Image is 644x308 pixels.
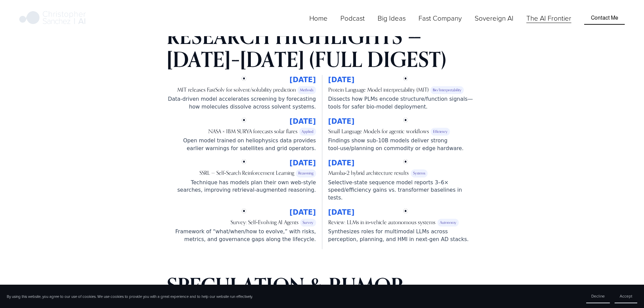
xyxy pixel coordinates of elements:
[378,13,406,24] a: folder dropdown
[328,219,478,227] h4: Review: LLMs in in‑vehicle autonomous systems
[300,219,316,227] span: Survey
[584,11,624,24] a: Contact Me
[328,208,355,217] time: [DATE]
[167,169,316,177] h4: SSRL — Self‑Search Reinforcement Learning
[411,169,428,177] span: Systems
[328,169,478,177] h4: Mamba‑2 hybrid architecture results
[340,13,365,24] a: Podcast
[475,13,514,24] a: Sovereign AI
[19,10,86,27] img: Christopher Sanchez | AI
[430,86,464,94] span: Bio/Interpretability
[328,137,478,152] p: Findings show sub‑10B models deliver strong tool‑use/planning on commodity or edge hardware.
[328,117,355,126] time: [DATE]
[167,86,316,94] h4: MIT releases FastSolv for solvent/solubility prediction
[620,293,632,299] span: Accept
[437,219,459,227] span: Autonomy
[328,128,478,136] h4: Small Language Models for agentic workflows
[431,128,450,136] span: Efficiency
[328,95,478,111] p: Dissects how PLMs encode structure/function signals—tools for safer bio‑model deployment.
[526,13,571,24] a: The AI Frontier
[167,95,316,111] p: Data‑driven model accelerates screening by forecasting how molecules dissolve across solvent syst...
[289,117,316,126] time: [DATE]
[297,86,316,94] span: Methods
[419,13,462,23] span: Fast Company
[586,289,610,303] button: Decline
[615,289,637,303] button: Accept
[378,13,406,23] span: Big Ideas
[167,137,316,152] p: Open model trained on heliophysics data provides earlier warnings for satellites and grid operators.
[591,293,605,299] span: Decline
[289,75,316,85] time: [DATE]
[167,25,478,71] h3: RESEARCH HIGHLIGHTS — [DATE]–[DATE] (FULL DIGEST)
[167,228,316,243] p: Framework of “what/when/how to evolve,” with risks, metrics, and governance gaps along the lifecy...
[167,128,316,136] h4: NASA × IBM SURYA forecasts solar flares
[7,294,253,299] p: By using this website, you agree to our use of cookies. We use cookies to provide you with a grea...
[328,75,355,85] time: [DATE]
[328,228,478,243] p: Synthesizes roles for multimodal LLMs across perception, planning, and HMI in next‑gen AD stacks.
[419,13,462,24] a: folder dropdown
[328,158,355,168] time: [DATE]
[299,128,316,136] span: Applied
[167,179,316,194] p: Technique has models plan their own web‑style searches, improving retrieval‑augmented reasoning.
[328,179,478,202] p: Selective‑state sequence model reports 3–6× speed/efficiency gains vs. transformer baselines in t...
[328,86,478,94] h4: Protein Language Model interpretability (MIT)
[296,169,316,177] span: Reasoning
[289,208,316,217] time: [DATE]
[164,25,480,250] section: Research Highlights (Full)
[289,158,316,168] time: [DATE]
[309,13,328,24] a: Home
[167,219,316,227] h4: Survey: Self‑Evolving AI Agents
